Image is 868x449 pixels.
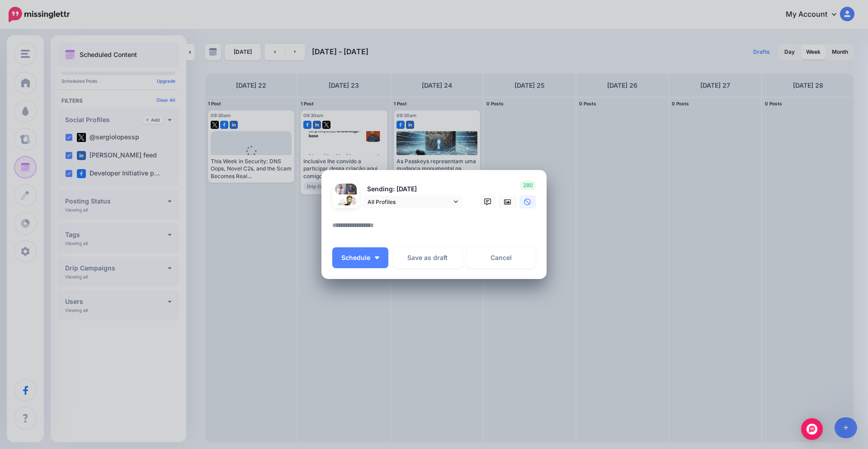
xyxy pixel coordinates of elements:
img: QppGEvPG-82148.jpg [335,194,357,216]
img: 1752537510561-67863.png [335,184,346,194]
span: 280 [520,181,536,190]
p: Sending: [DATE] [363,184,462,194]
img: 404938064_7577128425634114_8114752557348925942_n-bsa142071.jpg [346,184,357,194]
a: All Profiles [363,195,462,208]
span: Schedule [341,255,370,261]
img: arrow-down-white.png [375,256,379,259]
a: Cancel [467,247,536,268]
span: All Profiles [368,197,452,207]
button: Schedule [332,247,388,268]
button: Save as draft [393,247,462,268]
div: Open Intercom Messenger [801,418,823,440]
